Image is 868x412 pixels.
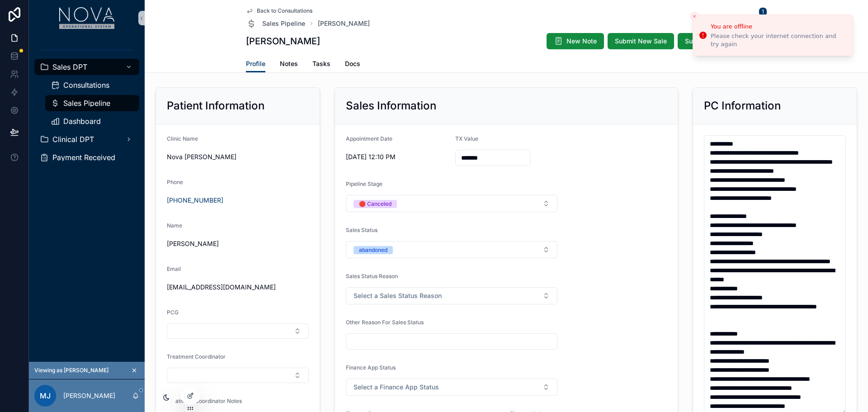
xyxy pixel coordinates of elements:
[346,364,396,371] span: Finance App Status
[246,7,312,14] a: Back to Consultations
[52,154,115,161] span: Payment Received
[346,287,557,304] button: Select Button
[167,309,179,316] span: PCG
[29,36,145,177] div: scrollable content
[711,22,846,31] div: You are offline
[167,265,181,272] span: Email
[246,18,305,29] a: Sales Pipeline
[167,323,309,339] button: Select Button
[257,7,312,14] span: Back to Consultations
[167,99,264,113] h2: Patient Information
[45,113,139,129] a: Dashboard
[354,383,439,392] span: Select a Finance App Status
[59,7,115,29] img: App logo
[40,390,51,401] span: MJ
[52,63,87,71] span: Sales DPT
[34,367,108,374] span: Viewing as [PERSON_NAME]
[280,56,298,74] a: Notes
[566,37,597,46] span: New Note
[346,273,398,279] span: Sales Status Reason
[345,59,360,68] span: Docs
[346,180,382,187] span: Pipeline Stage
[346,195,557,212] button: Select Button
[167,283,309,292] span: [EMAIL_ADDRESS][DOMAIN_NAME]
[167,353,226,360] span: Treatment Coordinator
[345,56,360,74] a: Docs
[346,135,392,142] span: Appointment Date
[167,368,309,383] button: Select Button
[45,95,139,111] a: Sales Pipeline
[167,239,309,248] span: [PERSON_NAME]
[678,33,763,49] button: Submit Refund Request
[359,200,392,208] div: 🛑 Canceled
[455,135,478,142] span: TX Value
[346,241,557,258] button: Select Button
[704,99,781,113] h2: PC Information
[312,59,330,68] span: Tasks
[167,196,223,205] a: [PHONE_NUMBER]
[63,99,110,107] span: Sales Pipeline
[63,391,115,400] p: [PERSON_NAME]
[711,32,846,48] div: Please check your internet connection and try again
[690,12,699,21] button: Close toast
[346,227,377,233] span: Sales Status
[63,81,109,89] span: Consultations
[608,33,674,49] button: Submit New Sale
[615,37,667,46] span: Submit New Sale
[167,222,182,229] span: Name
[63,118,101,125] span: Dashboard
[354,291,442,300] span: Select a Sales Status Reason
[246,35,320,47] h1: [PERSON_NAME]
[45,77,139,93] a: Consultations
[346,152,448,161] span: [DATE] 12:10 PM
[52,136,94,143] span: Clinical DPT
[547,33,604,49] button: New Note
[167,398,242,404] span: Treatment Coordinator Notes
[759,7,767,16] span: 1
[312,56,330,74] a: Tasks
[246,59,265,68] span: Profile
[34,59,139,75] a: Sales DPT
[280,59,298,68] span: Notes
[246,56,265,73] a: Profile
[685,37,756,46] span: Submit Refund Request
[262,19,305,28] span: Sales Pipeline
[318,19,370,28] a: [PERSON_NAME]
[167,179,183,185] span: Phone
[34,131,139,147] a: Clinical DPT
[167,152,309,161] span: Nova [PERSON_NAME]
[34,149,139,166] a: Payment Received
[346,379,557,396] button: Select Button
[346,319,424,326] span: Other Reason For Sales Status
[167,135,198,142] span: Clinic Name
[359,246,387,254] div: abandoned
[346,99,436,113] h2: Sales Information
